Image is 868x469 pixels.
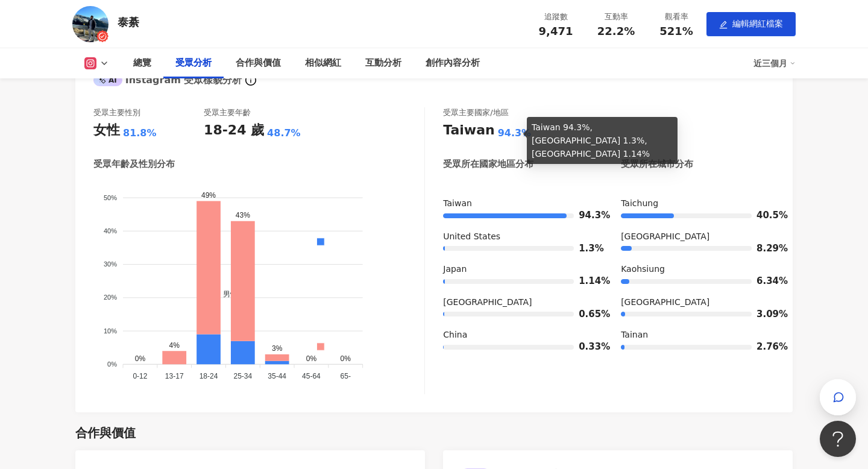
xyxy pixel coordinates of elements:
div: [GEOGRAPHIC_DATA] [621,231,775,243]
tspan: 45-64 [302,372,321,380]
span: 22.2% [597,25,635,37]
div: 創作內容分析 [426,56,480,71]
div: 受眾主要年齡 [204,107,251,118]
tspan: 20% [104,294,117,301]
div: United States [443,231,597,243]
img: KOL Avatar [72,6,108,42]
span: 521% [659,25,693,37]
tspan: 18-24 [200,372,218,380]
div: China [443,329,597,341]
span: 男性 [214,290,237,298]
button: edit編輯網紅檔案 [706,12,796,36]
div: Japan [443,263,597,275]
div: 受眾所在城市分布 [621,158,693,171]
div: 受眾年齡及性別分布 [93,158,175,171]
div: AI [93,74,122,86]
div: 受眾主要國家/地區 [443,107,508,118]
div: 受眾所在國家地區分布 [443,158,533,171]
tspan: 35-44 [268,372,286,380]
div: Taichung [621,198,775,210]
div: 追蹤數 [533,11,579,23]
span: 3.09% [756,310,775,319]
span: 9,471 [539,25,573,37]
tspan: 0-12 [133,372,147,380]
div: 互動率 [593,11,639,23]
div: 泰綦 [118,14,139,30]
div: 18-24 歲 [204,121,264,140]
div: 相似網紅 [305,56,341,71]
span: 6.34% [756,277,775,286]
div: [GEOGRAPHIC_DATA] [443,297,597,309]
div: 近三個月 [753,54,796,73]
tspan: 0% [107,360,117,368]
tspan: 10% [104,327,117,335]
div: 互動分析 [365,56,401,71]
div: 94.3% [498,127,532,140]
span: 1.14% [579,277,597,286]
span: 2.76% [756,342,775,351]
div: 觀看率 [653,11,699,23]
span: 94.3% [579,211,597,220]
span: edit [719,20,728,29]
div: Instagram 受眾樣貌分析 [93,74,242,87]
div: 總覽 [133,56,151,71]
div: 81.8% [123,127,157,140]
tspan: 40% [104,227,117,234]
div: Taiwan 94.3%, [GEOGRAPHIC_DATA] 1.3%, [GEOGRAPHIC_DATA] 1.14% [527,117,678,164]
div: 受眾分析 [175,56,212,71]
span: 8.29% [756,244,775,253]
div: 女性 [93,121,120,140]
span: 0.65% [579,310,597,319]
div: 受眾主要性別 [93,107,140,118]
span: 40.5% [756,211,775,220]
div: 合作與價值 [75,424,136,441]
tspan: 50% [104,194,117,201]
tspan: 25-34 [233,372,252,380]
div: Taiwan [443,121,494,140]
span: 1.3% [579,244,597,253]
div: 48.7% [267,127,301,140]
iframe: Help Scout Beacon - Open [820,421,856,457]
tspan: 30% [104,260,117,268]
div: [GEOGRAPHIC_DATA] [621,297,775,309]
div: Kaohsiung [621,263,775,275]
div: Tainan [621,329,775,341]
span: info-circle [244,73,258,87]
span: 編輯網紅檔案 [732,19,783,28]
tspan: 65- [341,372,351,380]
div: 合作與價值 [236,56,281,71]
tspan: 13-17 [165,372,184,380]
span: 0.33% [579,342,597,351]
div: Taiwan [443,198,597,210]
